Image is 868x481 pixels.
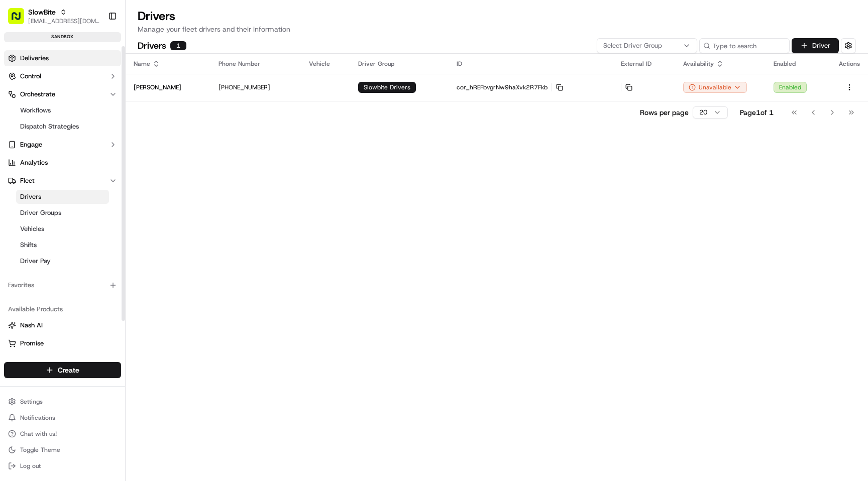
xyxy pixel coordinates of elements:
[20,106,51,115] span: Workflows
[597,38,697,53] button: Select Driver Group
[20,122,79,131] span: Dispatch Strategies
[457,83,605,91] p: cor_hREFbvgrNw9haXvk2R7Fkb
[20,339,44,348] span: Promise
[16,119,109,134] a: Dispatch Strategies
[4,68,121,84] button: Control
[4,317,121,333] button: Nash AI
[16,222,109,236] a: Vehicles
[28,7,56,17] button: SlowBite
[8,321,117,330] a: Nash AI
[4,301,121,317] div: Available Products
[170,41,186,50] div: 1
[20,208,61,217] span: Driver Groups
[26,65,181,75] input: Got a question? Start typing here...
[364,83,410,91] span: Slowbite Drivers
[4,155,121,171] a: Analytics
[10,10,30,30] img: Nash
[603,41,662,50] span: Select Driver Group
[683,60,757,68] div: Availability
[4,137,121,153] button: Engage
[6,142,81,160] a: 📗Knowledge Base
[4,427,121,441] button: Chat with us!
[20,176,35,185] span: Fleet
[774,60,823,68] div: Enabled
[20,321,43,330] span: Nash AI
[839,60,860,68] div: Actions
[792,38,839,53] button: Driver
[20,430,57,438] span: Chat with us!
[621,60,667,68] div: External ID
[640,107,689,117] p: Rows per page
[20,224,44,233] span: Vehicles
[4,86,121,102] button: Orchestrate
[95,146,161,156] span: API Documentation
[20,146,77,156] span: Knowledge Base
[138,8,856,24] h1: Drivers
[699,38,790,53] input: Type to search
[20,54,49,63] span: Deliveries
[10,147,18,155] div: 📗
[4,277,121,293] div: Favorites
[20,240,37,250] span: Shifts
[457,60,605,68] div: ID
[4,50,121,66] a: Deliveries
[20,414,55,422] span: Notifications
[81,142,165,160] a: 💻API Documentation
[4,335,121,351] button: Promise
[16,238,109,252] a: Shifts
[20,140,42,149] span: Engage
[4,411,121,425] button: Notifications
[100,170,122,178] span: Pylon
[20,90,55,99] span: Orchestrate
[20,158,48,167] span: Analytics
[171,99,183,111] button: Start new chat
[134,60,202,68] div: Name
[138,39,166,53] h2: Drivers
[71,170,122,178] a: Powered byPylon
[4,443,121,457] button: Toggle Theme
[85,147,93,155] div: 💻
[20,446,60,454] span: Toggle Theme
[34,106,127,114] div: We're available if you need us!
[58,365,79,375] span: Create
[309,60,342,68] div: Vehicle
[740,107,774,117] div: Page 1 of 1
[16,103,109,117] a: Workflows
[683,82,747,93] button: Unavailable
[219,83,293,91] p: [PHONE_NUMBER]
[134,83,181,91] p: [PERSON_NAME]
[20,462,41,470] span: Log out
[4,4,104,28] button: SlowBite[EMAIL_ADDRESS][DOMAIN_NAME]
[20,192,41,201] span: Drivers
[10,96,28,114] img: 1736555255976-a54dd68f-1ca7-489b-9aae-adbdc363a1c4
[4,459,121,473] button: Log out
[34,96,165,106] div: Start new chat
[8,339,117,348] a: Promise
[16,190,109,204] a: Drivers
[28,17,100,25] button: [EMAIL_ADDRESS][DOMAIN_NAME]
[4,395,121,409] button: Settings
[20,72,41,81] span: Control
[138,24,856,34] p: Manage your fleet drivers and their information
[4,362,121,378] button: Create
[16,254,109,268] a: Driver Pay
[774,82,807,93] div: Enabled
[4,173,121,189] button: Fleet
[20,398,43,406] span: Settings
[4,32,121,42] div: sandbox
[16,206,109,220] a: Driver Groups
[20,257,51,266] span: Driver Pay
[358,60,441,68] div: Driver Group
[10,40,183,56] p: Welcome 👋
[219,60,293,68] div: Phone Number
